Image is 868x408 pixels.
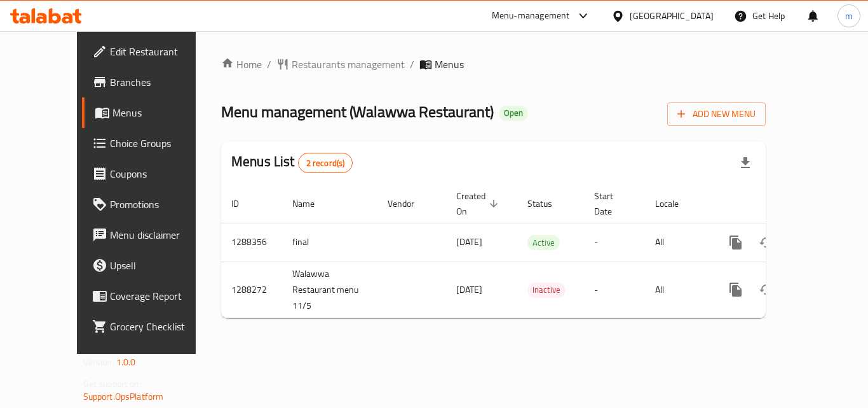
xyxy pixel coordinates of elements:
[645,262,710,318] td: All
[82,311,222,342] a: Grocery Checklist
[282,262,377,318] td: Walawwa Restaurant menu 11/5
[221,262,282,318] td: 1288272
[231,152,353,173] h2: Menus List
[584,262,645,318] td: -
[594,188,630,219] span: Start Date
[82,281,222,311] a: Coverage Report
[221,185,853,318] table: enhanced table
[456,234,482,250] span: [DATE]
[527,236,560,250] span: Active
[221,97,494,126] span: Menu management ( Walawwa Restaurant )
[655,196,695,211] span: Locale
[83,354,114,370] span: Version:
[499,106,528,121] div: Open
[499,108,528,118] span: Open
[110,319,212,334] span: Grocery Checklist
[82,128,222,158] a: Choice Groups
[845,9,853,23] span: m
[751,227,782,258] button: Change Status
[710,185,853,223] th: Actions
[112,105,212,120] span: Menus
[645,223,710,262] td: All
[299,157,353,169] span: 2 record(s)
[492,8,570,24] div: Menu-management
[110,166,212,181] span: Coupons
[410,57,414,72] li: /
[82,158,222,189] a: Coupons
[584,223,645,262] td: -
[292,57,405,72] span: Restaurants management
[276,57,405,72] a: Restaurants management
[667,102,766,126] button: Add New Menu
[110,136,212,151] span: Choice Groups
[83,376,142,392] span: Get support on:
[83,388,164,405] a: Support.OpsPlatform
[110,258,212,273] span: Upsell
[82,189,222,220] a: Promotions
[456,281,482,298] span: [DATE]
[527,283,566,297] span: Inactive
[221,223,282,262] td: 1288356
[82,67,222,97] a: Branches
[82,36,222,67] a: Edit Restaurant
[82,220,222,250] a: Menu disclaimer
[110,44,212,59] span: Edit Restaurant
[298,153,353,173] div: Total records count
[730,148,761,178] div: Export file
[630,9,714,23] div: [GEOGRAPHIC_DATA]
[527,235,560,250] div: Active
[110,197,212,212] span: Promotions
[292,196,331,211] span: Name
[110,74,212,90] span: Branches
[677,106,756,122] span: Add New Menu
[435,57,464,72] span: Menus
[221,57,766,72] nav: breadcrumb
[456,188,502,219] span: Created On
[82,250,222,281] a: Upsell
[116,354,136,370] span: 1.0.0
[527,196,569,211] span: Status
[721,227,751,258] button: more
[267,57,271,72] li: /
[110,227,212,243] span: Menu disclaimer
[221,57,262,72] a: Home
[751,274,782,305] button: Change Status
[82,97,222,128] a: Menus
[282,223,377,262] td: final
[110,288,212,304] span: Coverage Report
[231,196,255,211] span: ID
[721,274,751,305] button: more
[527,283,566,298] div: Inactive
[388,196,431,211] span: Vendor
